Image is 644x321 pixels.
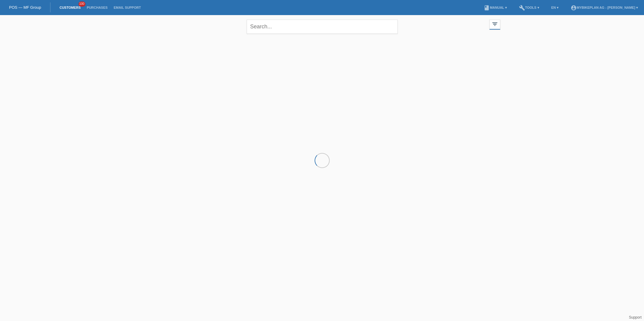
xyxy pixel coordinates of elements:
[111,6,144,9] a: Email Support
[78,2,86,7] span: 100
[516,6,542,9] a: buildTools ▾
[568,6,641,9] a: account_circleMybikeplan AG - [PERSON_NAME] ▾
[519,5,525,11] i: build
[9,5,41,10] a: POS — MF Group
[484,5,490,11] i: book
[84,6,111,9] a: Purchases
[571,5,577,11] i: account_circle
[492,21,498,27] i: filter_list
[56,6,84,9] a: Customers
[481,6,510,9] a: bookManual ▾
[247,20,398,34] input: Search...
[548,6,562,9] a: EN ▾
[629,315,642,319] a: Support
